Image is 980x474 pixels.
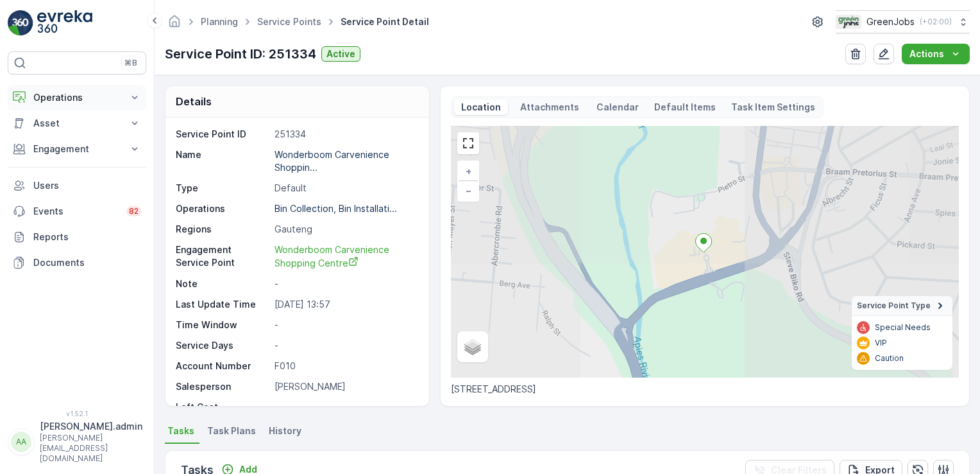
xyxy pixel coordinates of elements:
[275,203,397,214] p: Bin Collection, Bin Installati...
[596,101,639,114] p: Calendar
[8,198,146,224] a: Events82
[8,136,146,162] button: Engagement
[165,44,316,64] p: Service Point ID: 251334
[129,206,139,216] p: 82
[37,10,92,36] img: logo_light-DOdMpM7g.png
[167,19,182,30] a: Homepage
[875,338,887,348] p: VIP
[8,420,146,464] button: AA[PERSON_NAME].admin[PERSON_NAME][EMAIL_ADDRESS][DOMAIN_NAME]
[518,101,581,114] p: Attachments
[207,425,256,437] span: Task Plans
[33,91,121,104] p: Operations
[176,223,269,236] p: Regions
[275,360,416,373] p: F010
[8,224,146,250] a: Reports
[201,16,238,27] a: Planning
[836,10,970,33] button: GreenJobs(+02:00)
[326,48,355,60] p: Active
[866,15,915,28] p: GreenJobs
[257,16,321,27] a: Service Points
[8,110,146,136] button: Asset
[176,380,269,393] p: Salesperson
[902,44,970,64] button: Actions
[466,185,472,196] span: −
[459,101,503,114] p: Location
[275,128,416,141] p: 251334
[459,134,478,153] a: View Fullscreen
[176,94,212,109] p: Details
[33,179,141,192] p: Users
[275,244,392,268] span: Wonderboom Carvenience Shopping Centre
[731,101,815,114] p: Task Item Settings
[176,182,269,195] p: Type
[275,339,416,352] p: -
[124,58,137,68] p: ⌘B
[275,243,416,270] a: Wonderboom Carvenience Shopping Centre
[8,410,146,417] span: v 1.52.1
[8,10,33,36] img: logo
[852,296,952,316] summary: Service Point Type
[176,319,269,331] p: Time Window
[275,319,416,331] p: -
[33,231,141,243] p: Reports
[275,298,416,311] p: [DATE] 13:57
[275,149,392,173] p: Wonderboom Carvenience Shoppin...
[8,173,146,198] a: Users
[33,205,119,218] p: Events
[275,277,416,290] p: -
[451,383,959,396] p: [STREET_ADDRESS]
[875,353,904,364] p: Caution
[857,301,931,311] span: Service Point Type
[8,85,146,110] button: Operations
[321,46,360,62] button: Active
[654,101,716,114] p: Default Items
[176,148,269,174] p: Name
[875,322,931,333] p: Special Needs
[33,256,141,269] p: Documents
[920,17,952,27] p: ( +02:00 )
[33,117,121,130] p: Asset
[459,181,478,200] a: Zoom Out
[176,298,269,311] p: Last Update Time
[8,250,146,276] a: Documents
[176,243,269,270] p: Engagement Service Point
[176,401,269,414] p: Left Cost
[167,425,194,437] span: Tasks
[176,360,269,373] p: Account Number
[466,166,471,177] span: +
[176,277,269,290] p: Note
[338,15,432,28] span: Service Point Detail
[11,432,31,452] div: AA
[40,420,142,433] p: [PERSON_NAME].admin
[275,401,416,414] p: -
[275,182,416,195] p: Default
[176,339,269,352] p: Service Days
[176,128,269,141] p: Service Point ID
[275,223,416,236] p: Gauteng
[269,425,301,437] span: History
[33,143,121,155] p: Engagement
[275,380,416,393] p: [PERSON_NAME]
[459,162,478,181] a: Zoom In
[176,202,269,215] p: Operations
[40,433,142,464] p: [PERSON_NAME][EMAIL_ADDRESS][DOMAIN_NAME]
[909,48,944,60] p: Actions
[836,15,861,29] img: Green_Jobs_Logo.png
[459,333,487,361] a: Layers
